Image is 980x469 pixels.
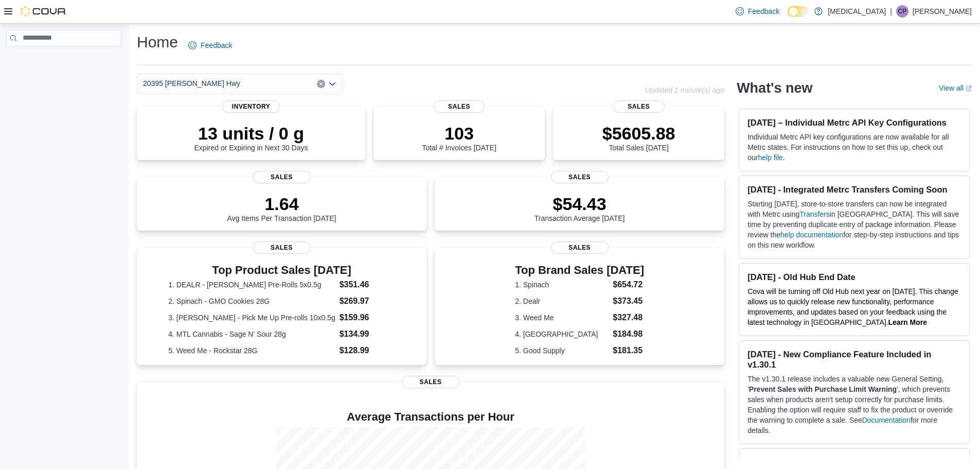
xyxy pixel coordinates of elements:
[613,311,644,324] dd: $327.48
[168,345,335,356] dt: 5. Weed Me - Rockstar 28G
[613,328,644,340] dd: $184.98
[732,1,783,22] a: Feedback
[340,279,395,291] dd: $351.46
[143,77,240,90] span: 20395 [PERSON_NAME] Hwy
[168,280,335,290] dt: 1. DEALR - [PERSON_NAME] Pre-Rolls 5x0.5g
[515,280,609,290] dt: 1. Spinach
[253,241,311,254] span: Sales
[890,5,892,18] p: |
[747,132,961,163] p: Individual Metrc API key configurations are now available for all Metrc states. For instructions ...
[780,231,843,239] a: help documentation
[515,345,609,356] dt: 5. Good Supply
[340,328,395,340] dd: $134.99
[422,123,496,144] p: 103
[758,153,782,162] a: help file
[222,100,280,113] span: Inventory
[194,123,308,152] div: Expired or Expiring in Next 30 Days
[799,210,830,218] a: Transfers
[422,123,496,152] div: Total # Invoices [DATE]
[227,194,336,214] p: 1.64
[747,287,958,326] span: Cova will be turning off Old Hub next year on [DATE]. This change allows us to quickly release ne...
[317,80,325,88] button: Clear input
[6,48,121,73] nav: Complex example
[201,40,232,50] span: Feedback
[21,6,67,16] img: Cova
[168,312,335,323] dt: 3. [PERSON_NAME] - Pick Me Up Pre-rolls 10x0.5g
[168,296,335,306] dt: 2. Spinach - GMO Cookies 28G
[340,344,395,357] dd: $128.99
[862,416,911,424] a: Documentation
[551,241,609,254] span: Sales
[748,6,779,16] span: Feedback
[747,272,961,282] h3: [DATE] - Old Hub End Date
[137,32,178,53] h1: Home
[515,312,609,323] dt: 3. Weed Me
[898,5,907,18] span: CP
[434,100,485,113] span: Sales
[602,123,675,152] div: Total Sales [DATE]
[749,385,897,393] strong: Prevent Sales with Purchase Limit Warning
[896,5,908,18] div: Chanel Powell
[340,295,395,307] dd: $269.97
[888,318,927,326] a: Learn More
[184,35,236,56] a: Feedback
[253,171,311,183] span: Sales
[534,194,625,214] p: $54.43
[340,311,395,324] dd: $159.96
[613,279,644,291] dd: $654.72
[747,184,961,195] h3: [DATE] - Integrated Metrc Transfers Coming Soon
[613,344,644,357] dd: $181.35
[227,194,336,222] div: Avg Items Per Transaction [DATE]
[788,6,809,17] input: Dark Mode
[747,199,961,250] p: Starting [DATE], store-to-store transfers can now be integrated with Metrc using in [GEOGRAPHIC_D...
[613,295,644,307] dd: $373.45
[551,171,609,183] span: Sales
[534,194,625,222] div: Transaction Average [DATE]
[328,80,336,88] button: Open list of options
[194,123,308,144] p: 13 units / 0 g
[145,411,716,423] h4: Average Transactions per Hour
[613,100,665,113] span: Sales
[747,374,961,436] p: The v1.30.1 release includes a valuable new General Setting, ' ', which prevents sales when produ...
[828,5,886,18] p: [MEDICAL_DATA]
[515,264,644,276] h3: Top Brand Sales [DATE]
[168,329,335,339] dt: 4. MTL Cannabis - Sage N' Sour 28g
[515,296,609,306] dt: 2. Dealr
[402,376,459,388] span: Sales
[747,349,961,370] h3: [DATE] - New Compliance Feature Included in v1.30.1
[515,329,609,339] dt: 4. [GEOGRAPHIC_DATA]
[747,117,961,128] h3: [DATE] – Individual Metrc API Key Configurations
[939,84,972,92] a: View allExternal link
[966,85,972,92] svg: External link
[645,86,724,94] p: Updated 1 minute(s) ago
[168,264,395,276] h3: Top Product Sales [DATE]
[737,80,812,96] h2: What's new
[602,123,675,144] p: $5605.88
[913,5,972,18] p: [PERSON_NAME]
